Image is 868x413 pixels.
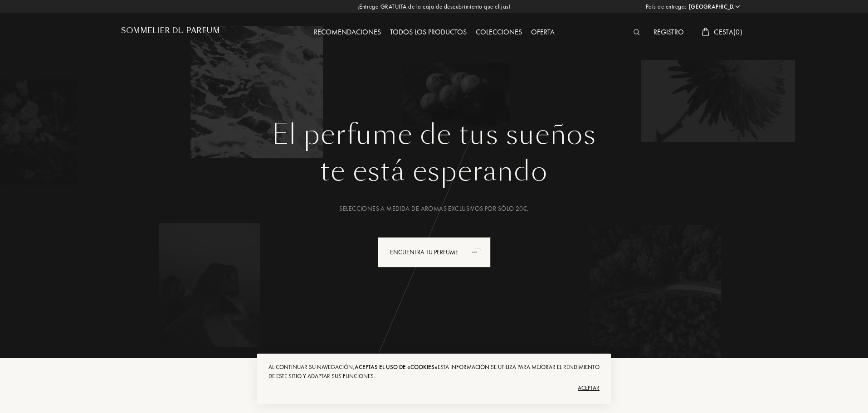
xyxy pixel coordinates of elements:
[649,27,688,37] a: Registro
[385,27,471,37] a: Todos los productos
[471,27,527,37] a: Colecciones
[128,151,740,192] div: te está esperando
[378,237,491,267] div: Encuentra tu perfume
[355,363,438,371] span: aceptas el uso de «cookies»
[527,27,559,37] a: Oferta
[121,26,220,35] h1: Sommelier du Parfum
[121,26,220,39] a: Sommelier du Parfum
[634,29,640,35] img: search_icn_white.svg
[309,27,385,37] a: Recomendaciones
[527,27,559,39] div: Oferta
[268,381,600,395] div: Aceptar
[471,27,527,39] div: Colecciones
[268,363,600,381] div: Al continuar su navegación, Esta información se utiliza para mejorar el rendimiento de este sitio...
[649,27,688,39] div: Registro
[371,237,497,267] a: Encuentra tu perfumeanimation
[468,243,487,261] div: animation
[702,28,709,36] img: cart_white.svg
[309,27,385,39] div: Recomendaciones
[714,27,742,37] span: Cesta ( 0 )
[128,118,740,151] h1: El perfume de tus sueños
[646,2,687,11] span: País de entrega:
[128,204,740,214] div: Selecciones a medida de aromas exclusivos por sólo 20€.
[385,27,471,39] div: Todos los productos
